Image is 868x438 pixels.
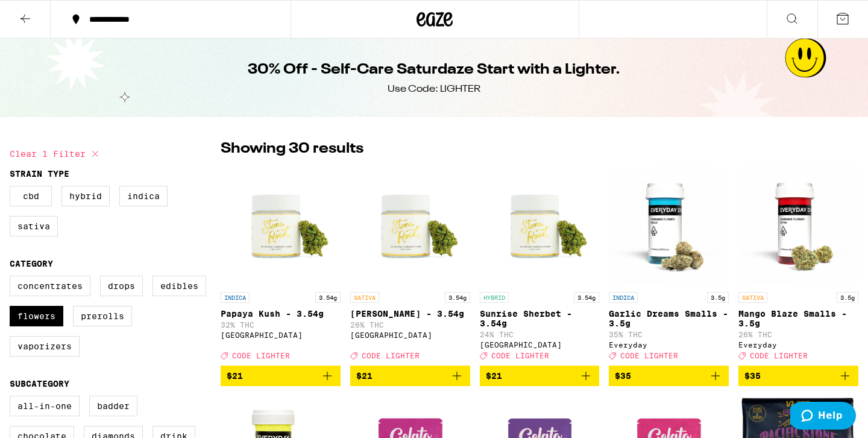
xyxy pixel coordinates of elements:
label: All-In-One [10,396,80,416]
img: Stone Road - Sunrise Sherbet - 3.54g [480,165,600,286]
span: CODE LIGHTER [232,352,290,360]
p: 3.54g [315,292,341,303]
span: $21 [227,371,243,381]
img: Everyday - Garlic Dreams Smalls - 3.5g [609,165,729,286]
p: Garlic Dreams Smalls - 3.5g [609,309,729,328]
p: Papaya Kush - 3.54g [221,309,341,319]
span: CODE LIGHTER [362,352,420,360]
div: Everyday [738,341,858,349]
p: 24% THC [480,331,600,338]
button: Add to bag [480,366,600,386]
legend: Subcategory [10,379,69,389]
div: [GEOGRAPHIC_DATA] [221,331,341,339]
img: Everyday - Mango Blaze Smalls - 3.5g [738,165,858,286]
p: 3.54g [574,292,599,303]
span: $35 [615,371,631,381]
p: [PERSON_NAME] - 3.54g [350,309,470,319]
label: Flowers [10,306,63,326]
label: Badder [89,396,137,416]
label: CBD [10,186,52,206]
p: SATIVA [350,292,379,303]
div: Everyday [609,341,729,349]
p: HYBRID [480,292,509,303]
a: Open page for Mango Blaze Smalls - 3.5g from Everyday [738,165,858,366]
span: $21 [486,371,502,381]
p: Sunrise Sherbet - 3.54g [480,309,600,328]
a: Open page for Garlic Dreams Smalls - 3.5g from Everyday [609,165,729,366]
p: INDICA [609,292,638,303]
a: Open page for Lemon Jack - 3.54g from Stone Road [350,165,470,366]
p: 3.5g [707,292,729,303]
p: Showing 30 results [221,139,363,159]
label: Drops [100,276,143,296]
button: Add to bag [609,366,729,386]
div: Use Code: LIGHTER [388,83,480,96]
h1: 30% Off - Self-Care Saturdaze Start with a Lighter. [248,60,620,80]
span: $21 [356,371,373,381]
iframe: Opens a widget where you can find more information [790,402,856,432]
legend: Category [10,259,53,268]
button: Add to bag [350,366,470,386]
a: Open page for Papaya Kush - 3.54g from Stone Road [221,165,341,366]
p: SATIVA [738,292,767,303]
label: Hybrid [61,186,110,206]
a: Open page for Sunrise Sherbet - 3.54g from Stone Road [480,165,600,366]
label: Edibles [153,276,206,296]
p: 32% THC [221,321,341,329]
img: Stone Road - Lemon Jack - 3.54g [350,165,470,286]
label: Vaporizers [10,336,80,357]
button: Clear 1 filter [10,139,102,169]
label: Indica [119,186,168,206]
button: Add to bag [221,366,341,386]
p: Mango Blaze Smalls - 3.5g [738,309,858,328]
label: Concentrates [10,276,90,296]
span: CODE LIGHTER [491,352,549,360]
button: Add to bag [738,366,858,386]
legend: Strain Type [10,169,69,179]
p: 3.54g [445,292,470,303]
p: INDICA [221,292,250,303]
img: Stone Road - Papaya Kush - 3.54g [221,165,341,286]
span: CODE LIGHTER [620,352,678,360]
p: 26% THC [350,321,470,329]
label: Prerolls [73,306,132,326]
p: 3.5g [837,292,858,303]
label: Sativa [10,216,58,236]
p: 35% THC [609,331,729,338]
span: CODE LIGHTER [750,352,808,360]
div: [GEOGRAPHIC_DATA] [350,331,470,339]
span: $35 [744,371,761,381]
div: [GEOGRAPHIC_DATA] [480,341,600,349]
p: 26% THC [738,331,858,338]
